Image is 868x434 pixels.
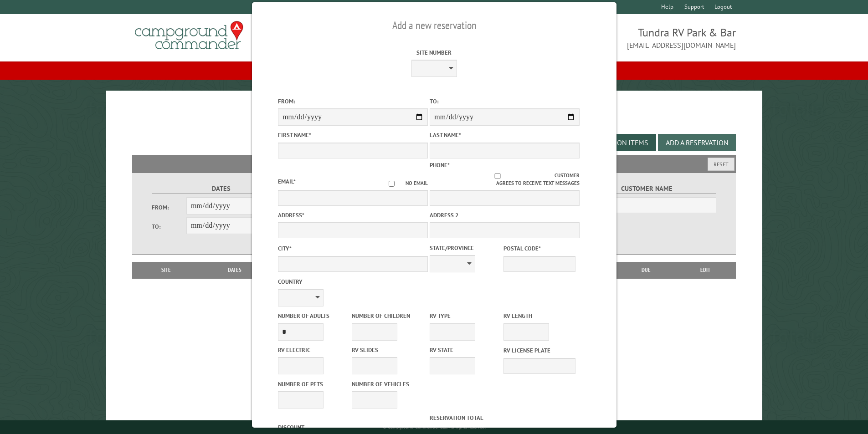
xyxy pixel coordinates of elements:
label: State/Province [430,244,502,252]
label: City [278,244,428,253]
label: Number of Pets [278,380,350,388]
label: From: [152,203,186,212]
label: Email [278,178,296,185]
button: Edit Add-on Items [578,134,656,151]
label: Number of Vehicles [352,380,424,388]
label: Number of Children [352,311,424,320]
img: Campground Commander [132,18,246,53]
label: From: [278,97,428,106]
small: © Campground Commander LLC. All rights reserved. [383,424,486,430]
label: RV State [430,346,502,354]
label: Address [278,211,428,220]
label: Country [278,277,428,286]
label: Customer agrees to receive text messages [430,172,580,187]
label: No email [378,179,428,187]
th: Edit [675,262,736,278]
label: To: [430,97,580,106]
h2: Filters [132,155,736,172]
label: Postal Code [503,244,575,253]
label: Site Number [359,48,509,57]
label: Customer Name [577,184,716,194]
label: RV Length [503,311,575,320]
label: First Name [278,131,428,139]
h2: Add a new reservation [278,17,591,34]
label: Phone [430,161,450,169]
label: Discount [278,423,428,432]
label: Reservation Total [430,414,580,422]
label: Last Name [430,131,580,139]
h1: Reservations [132,105,736,130]
th: Site [137,262,196,278]
input: No email [378,181,406,187]
th: Dates [196,262,274,278]
label: RV License Plate [503,346,575,355]
label: Address 2 [430,211,580,220]
label: To: [152,222,186,231]
label: RV Type [430,311,502,320]
button: Reset [708,158,734,171]
label: Number of Adults [278,311,350,320]
input: Customer agrees to receive text messages [440,173,555,179]
th: Due [617,262,675,278]
button: Add a Reservation [658,134,736,151]
label: Dates [152,184,291,194]
label: RV Slides [352,346,424,354]
label: RV Electric [278,346,350,354]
